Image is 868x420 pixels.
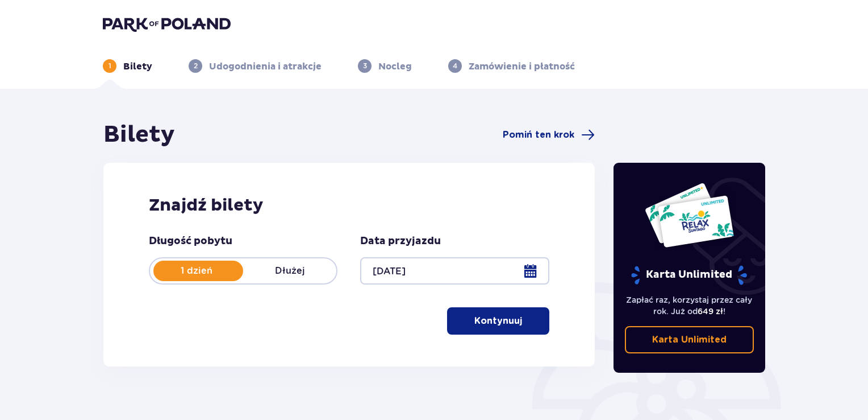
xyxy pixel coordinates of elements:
[378,60,412,73] p: Nocleg
[103,121,175,149] h1: Bilety
[503,129,574,141] span: Pomiń ten krok
[698,307,723,316] span: 649 zł
[149,234,232,248] p: Długość pobytu
[625,294,754,317] p: Zapłać raz, korzystaj przez cały rok. Już od !
[625,326,754,353] a: Karta Unlimited
[243,265,336,277] p: Dłużej
[149,195,549,216] h2: Znajdź bilety
[469,60,575,73] p: Zamówienie i płatność
[503,128,595,142] a: Pomiń ten krok
[652,333,727,346] p: Karta Unlimited
[474,315,522,327] p: Kontynuuj
[630,265,748,285] p: Karta Unlimited
[194,61,198,71] p: 2
[453,61,457,71] p: 4
[123,60,152,73] p: Bilety
[447,307,549,335] button: Kontynuuj
[150,265,243,277] p: 1 dzień
[108,61,111,71] p: 1
[360,234,441,248] p: Data przyjazdu
[363,61,367,71] p: 3
[209,60,322,73] p: Udogodnienia i atrakcje
[103,16,231,32] img: Park of Poland logo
